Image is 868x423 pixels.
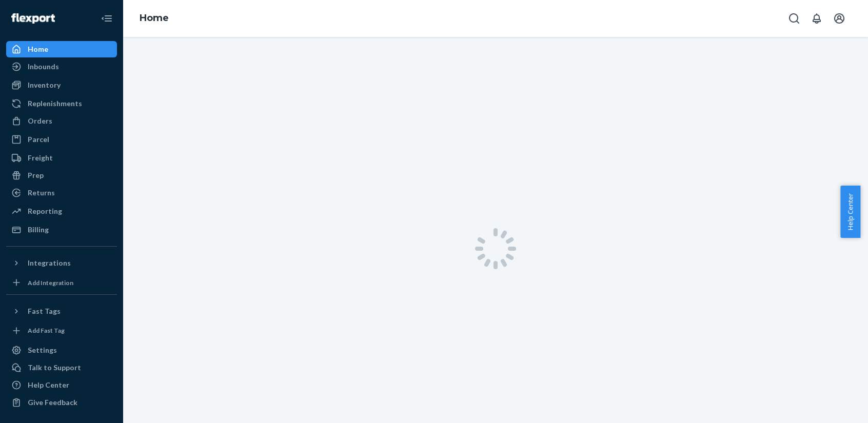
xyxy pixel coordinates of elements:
[28,170,44,180] div: Prep
[6,221,117,238] a: Billing
[28,380,69,390] div: Help Center
[28,153,53,163] div: Freight
[6,275,117,290] a: Add Integration
[140,12,169,24] a: Home
[6,255,117,271] button: Integrations
[6,41,117,57] a: Home
[6,377,117,393] a: Help Center
[6,324,117,338] a: Add Fast Tag
[6,342,117,358] a: Settings
[806,8,827,29] button: Open notifications
[6,167,117,184] a: Prep
[28,258,71,268] div: Integrations
[28,345,57,355] div: Settings
[11,13,55,24] img: Flexport logo
[28,362,81,373] div: Talk to Support
[28,206,62,216] div: Reporting
[28,44,48,54] div: Home
[6,394,117,411] button: Give Feedback
[28,80,61,90] div: Inventory
[28,278,73,287] div: Add Integration
[28,98,82,109] div: Replenishments
[6,77,117,93] a: Inventory
[6,359,117,376] a: Talk to Support
[6,58,117,75] a: Inbounds
[28,134,49,145] div: Parcel
[6,131,117,148] a: Parcel
[131,4,177,33] ol: breadcrumbs
[6,150,117,166] a: Freight
[28,326,65,335] div: Add Fast Tag
[28,188,55,198] div: Returns
[28,306,61,316] div: Fast Tags
[784,8,804,29] button: Open Search Box
[6,95,117,112] a: Replenishments
[6,203,117,219] a: Reporting
[6,185,117,201] a: Returns
[96,8,117,29] button: Close Navigation
[6,113,117,129] a: Orders
[840,186,860,238] button: Help Center
[28,225,49,235] div: Billing
[829,8,850,29] button: Open account menu
[6,303,117,319] button: Fast Tags
[28,62,59,72] div: Inbounds
[28,397,77,408] div: Give Feedback
[28,116,52,126] div: Orders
